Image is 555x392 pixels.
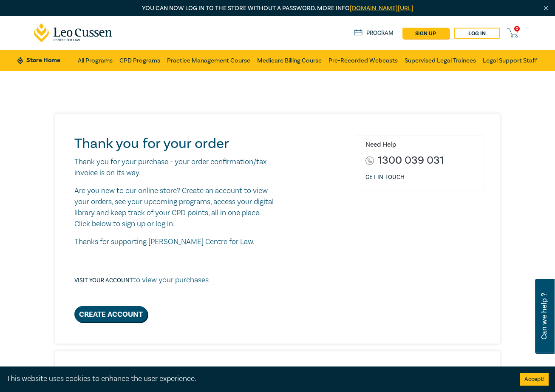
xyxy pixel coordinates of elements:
[119,50,160,71] a: CPD Programs
[402,28,449,39] a: sign up
[74,275,209,286] p: to view your purchases
[350,4,413,12] a: [DOMAIN_NAME][URL]
[454,28,500,39] a: Log in
[74,277,133,284] a: Visit your account
[74,306,147,322] a: Create Account
[540,284,548,349] span: Can we help ?
[378,155,444,166] a: 1300 039 031
[78,50,113,71] a: All Programs
[34,4,521,13] p: You can now log in to the store without a password. More info
[542,5,549,12] img: Close
[520,373,549,386] button: Accept cookies
[365,141,478,149] h6: Need Help
[17,56,69,65] a: Store Home
[483,50,538,71] a: Legal Support Staff
[74,185,275,230] p: Are you new to our online store? Create an account to view your orders, see your upcoming program...
[167,50,250,71] a: Practice Management Course
[514,26,520,31] span: 0
[74,236,275,247] p: Thanks for supporting [PERSON_NAME] Centre for Law.
[365,173,405,182] a: Get in touch
[257,50,322,71] a: Medicare Billing Course
[6,373,507,384] div: This website uses cookies to enhance the user experience.
[74,156,275,179] p: Thank you for your purchase - your order confirmation/tax invoice is on its way.
[354,28,394,38] a: Program
[74,135,275,152] h1: Thank you for your order
[405,50,476,71] a: Supervised Legal Trainees
[328,50,398,71] a: Pre-Recorded Webcasts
